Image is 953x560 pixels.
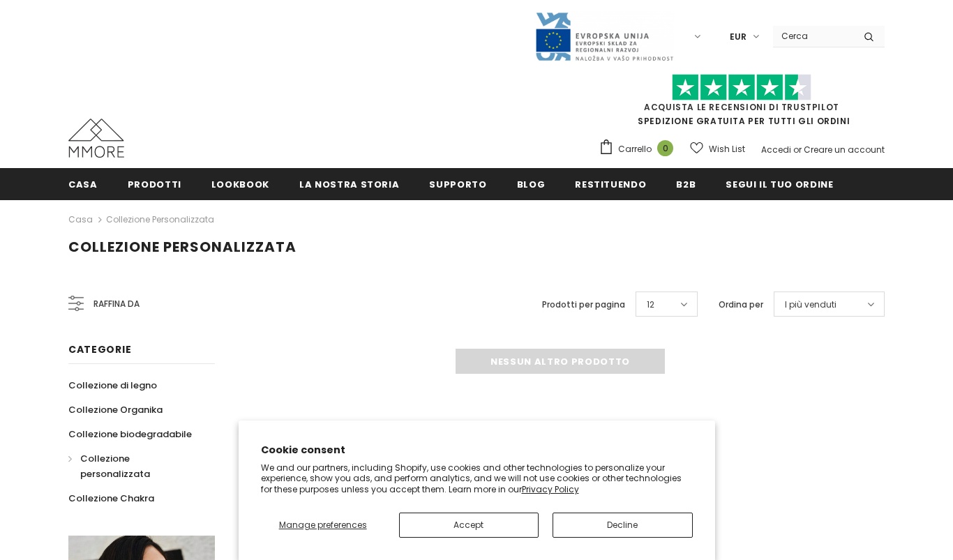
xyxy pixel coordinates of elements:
[517,178,546,191] span: Blog
[106,213,214,225] a: Collezione personalizzata
[261,462,693,495] p: We and our partners, including Shopify, use cookies and other technologies to personalize your ex...
[709,142,745,156] span: Wish List
[68,211,93,228] a: Casa
[68,178,98,191] span: Casa
[726,178,833,191] span: Segui il tuo ordine
[128,168,181,199] a: Prodotti
[730,30,746,44] span: EUR
[599,80,885,127] span: SPEDIZIONE GRATUITA PER TUTTI GLI ORDINI
[128,178,181,191] span: Prodotti
[761,144,791,156] a: Accedi
[719,298,763,312] label: Ordina per
[672,74,811,101] img: Fidati di Pilot Stars
[68,422,192,446] a: Collezione biodegradabile
[793,144,802,156] span: or
[647,298,654,312] span: 12
[534,30,674,42] a: Javni Razpis
[399,513,539,538] button: Accept
[575,168,646,199] a: Restituendo
[68,119,124,158] img: Casi MMORE
[575,178,646,191] span: Restituendo
[68,398,163,422] a: Collezione Organika
[299,168,399,199] a: La nostra storia
[299,178,399,191] span: La nostra storia
[644,101,839,113] a: Acquista le recensioni di TrustPilot
[690,137,745,161] a: Wish List
[68,168,98,199] a: Casa
[804,144,885,156] a: Creare un account
[773,26,853,46] input: Search Site
[785,298,836,312] span: I più venduti
[68,492,154,505] span: Collezione Chakra
[534,11,674,62] img: Javni Razpis
[68,373,157,398] a: Collezione di legno
[261,443,693,457] h2: Cookie consent
[68,486,154,510] a: Collezione Chakra
[68,446,200,486] a: Collezione personalizzata
[553,513,692,538] button: Decline
[676,178,696,191] span: B2B
[676,168,696,199] a: B2B
[93,296,140,312] span: Raffina da
[429,168,486,199] a: supporto
[726,168,833,199] a: Segui il tuo ordine
[599,139,680,160] a: Carrello 0
[657,140,673,156] span: 0
[68,427,192,441] span: Collezione biodegradabile
[522,483,579,495] a: Privacy Policy
[618,142,652,156] span: Carrello
[68,379,157,392] span: Collezione di legno
[429,178,486,191] span: supporto
[211,178,269,191] span: Lookbook
[211,168,269,199] a: Lookbook
[68,342,131,356] span: Categorie
[80,452,150,480] span: Collezione personalizzata
[68,403,163,416] span: Collezione Organika
[279,519,367,531] span: Manage preferences
[261,513,385,538] button: Manage preferences
[542,298,625,312] label: Prodotti per pagina
[68,237,297,257] span: Collezione personalizzata
[517,168,546,199] a: Blog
